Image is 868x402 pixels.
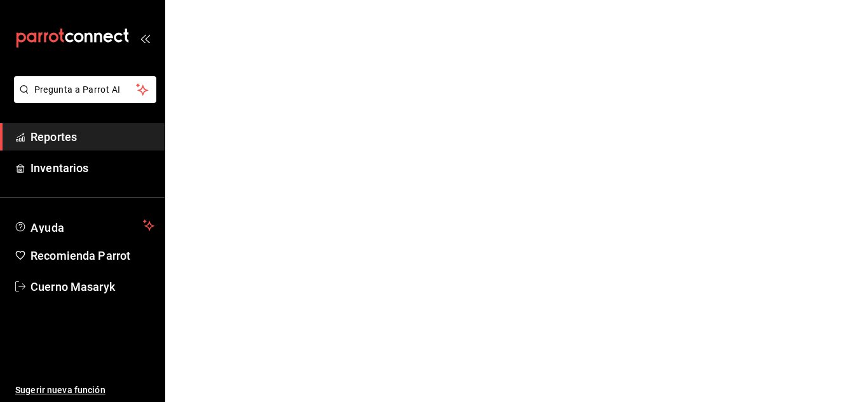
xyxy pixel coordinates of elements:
button: open_drawer_menu [140,33,150,43]
span: Cuerno Masaryk [31,278,154,295]
span: Recomienda Parrot [31,247,154,264]
button: Pregunta a Parrot AI [14,76,156,103]
span: Inventarios [31,159,154,177]
span: Sugerir nueva función [15,384,154,397]
span: Ayuda [31,218,138,233]
span: Pregunta a Parrot AI [34,83,137,97]
span: Reportes [31,128,154,145]
a: Pregunta a Parrot AI [9,92,156,105]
